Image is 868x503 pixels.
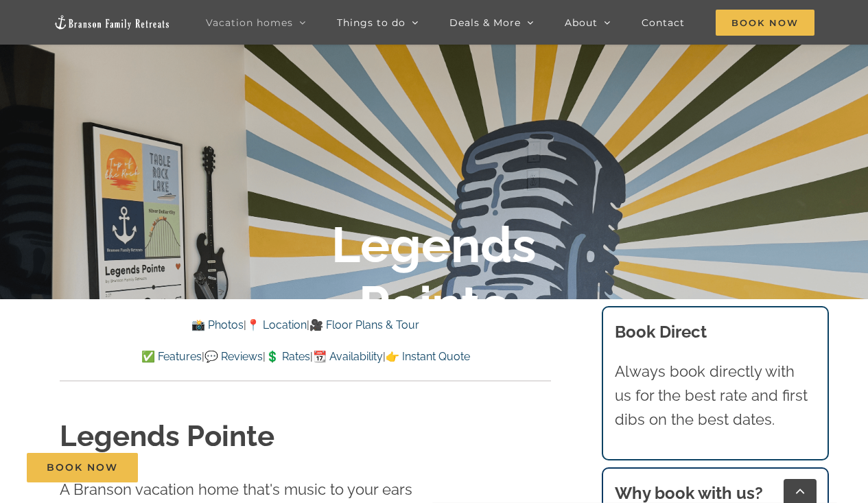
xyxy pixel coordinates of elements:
p: | | [60,316,551,334]
a: 👉 Instant Quote [386,350,470,363]
a: Book Now [27,453,138,482]
span: Vacation homes [206,18,293,27]
a: 📸 Photos [191,318,244,331]
span: A Branson vacation home that's music to your ears [60,480,412,498]
a: ✅ Features [141,350,202,363]
a: 📆 Availability [313,350,383,363]
span: About [565,18,598,27]
a: 💬 Reviews [204,350,263,363]
span: Book Now [47,462,118,473]
b: Book Direct [615,322,707,342]
span: Contact [642,18,685,27]
img: Branson Family Retreats Logo [54,14,170,30]
span: Deals & More [449,18,521,27]
p: | | | | [60,348,551,366]
span: Things to do [337,18,406,27]
a: 💲 Rates [266,350,310,363]
p: Always book directly with us for the best rate and first dibs on the best dates. [615,360,815,432]
b: Legends Pointe [331,215,537,333]
span: Book Now [716,10,814,36]
a: 📍 Location [246,318,307,331]
h1: Legends Pointe [60,417,551,457]
a: 🎥 Floor Plans & Tour [309,318,419,331]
